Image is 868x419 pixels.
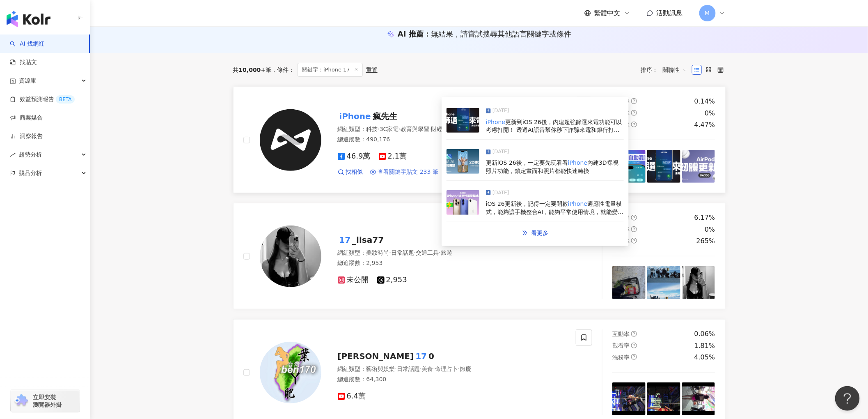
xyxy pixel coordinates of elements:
div: 0.06% [694,329,715,338]
img: post-image [682,150,715,183]
span: · [429,126,431,132]
a: KOL AvatariPhone瘋先生網紅類型：科技·3C家電·教育與學習·財經總追蹤數：490,17646.9萬2.1萬找相似查看關鍵字貼文 233 筆互動率question-circle0.... [233,87,726,193]
a: 洞察報告 [10,132,43,140]
span: 節慶 [460,366,471,372]
div: 排序： [641,63,692,76]
img: post-image [447,149,479,174]
a: KOL Avatar17_lisa77網紅類型：美妝時尚·日常話題·交通工具·旅遊總追蹤數：2,953未公開2,953互動率question-circle6.17%觀看率question-cir... [233,203,726,309]
mark: 17 [338,233,353,246]
img: post-image [612,266,646,299]
span: · [395,366,397,372]
span: 無結果，請嘗試搜尋其他語言關鍵字或條件 [431,30,571,38]
span: question-circle [631,110,637,116]
div: 網紅類型 ： [338,125,566,134]
span: 內建3D裸視照片功能，鎖定畫面和照片都能快速轉換 [486,159,618,174]
img: post-image [447,190,479,215]
div: 4.47% [694,120,715,129]
span: question-circle [631,238,637,244]
span: 10,000+ [239,67,266,73]
img: KOL Avatar [260,226,321,287]
div: 0.14% [694,97,715,106]
span: 更新到iOS 26後，內建超強篩選來電功能可以考慮打開！ 透過AI語音幫你秒下詐騙來電和銀行打來的行銷電話 [486,119,622,141]
span: [PERSON_NAME] [338,351,414,361]
span: question-circle [631,226,637,232]
img: post-image [647,266,680,299]
span: question-circle [631,98,637,104]
span: 日常話題 [391,249,414,256]
span: 財經 [431,126,443,132]
a: 找貼文 [10,58,37,67]
span: · [378,126,380,132]
span: 互動率 [612,331,630,337]
span: 瘋先生 [373,111,397,121]
span: _lisa77 [352,235,384,245]
iframe: Help Scout Beacon - Open [835,386,860,411]
div: 網紅類型 ： [338,365,566,373]
a: 商案媒合 [10,114,43,122]
span: [DATE] [492,107,509,115]
span: · [420,366,421,372]
span: 2,953 [377,276,408,284]
span: 科技 [366,126,378,132]
span: 繁體中文 [594,9,621,18]
span: 更新iOS 26後，一定要先玩看看 [486,159,568,166]
span: 旅遊 [441,249,452,256]
span: M [705,9,710,18]
img: post-image [612,382,646,416]
span: rise [10,152,16,158]
span: 適應性電量模式，能夠讓手機整合AI，能夠平常使用情境，就能變得更省電～ [486,200,624,223]
a: chrome extension立即安裝 瀏覽器外掛 [11,390,80,412]
a: 找相似 [338,168,363,176]
span: 藝術與娛樂 [366,366,395,372]
span: · [414,249,416,256]
div: 總追蹤數 ： 64,300 [338,375,566,384]
img: post-image [647,150,680,183]
span: 競品分析 [19,164,42,182]
span: 命理占卜 [435,366,458,372]
span: 3C家電 [380,126,399,132]
mark: iPhone [486,119,505,125]
div: 1.81% [694,341,715,350]
img: chrome extension [13,394,29,407]
span: question-circle [631,215,637,221]
span: [DATE] [492,148,509,156]
div: 6.17% [694,213,715,222]
div: 總追蹤數 ： 2,953 [338,259,566,267]
span: 關聯性 [663,63,687,76]
div: AI 推薦 ： [398,29,571,39]
span: question-circle [631,331,637,337]
span: [DATE] [492,189,509,197]
div: 265% [696,237,715,246]
div: 共 筆 [233,67,272,73]
span: question-circle [631,122,637,127]
div: 總追蹤數 ： 490,176 [338,136,566,144]
span: 查看關鍵字貼文 233 筆 [378,168,439,176]
span: 美食 [421,366,433,372]
span: 漲粉率 [612,354,630,361]
div: 4.05% [694,353,715,362]
span: 日常話題 [397,366,420,372]
span: 6.4萬 [338,392,366,401]
a: 效益預測報告BETA [10,95,75,104]
a: double-right看更多 [513,225,557,241]
span: 條件 ： [271,67,294,73]
img: post-image [612,150,646,183]
span: · [458,366,460,372]
img: post-image [447,108,479,133]
div: 0% [705,109,715,118]
img: post-image [682,382,715,416]
span: 教育與學習 [401,126,429,132]
span: 46.9萬 [338,152,371,161]
a: searchAI 找網紅 [10,40,44,48]
mark: iPhone [568,200,587,207]
span: · [389,249,391,256]
span: 交通工具 [416,249,439,256]
span: 看更多 [531,230,548,236]
img: logo [7,11,50,27]
img: KOL Avatar [260,109,321,171]
span: · [399,126,401,132]
span: 0 [428,351,434,361]
div: 網紅類型 ： [338,249,566,257]
span: 立即安裝 瀏覽器外掛 [33,394,62,408]
span: 未公開 [338,276,369,284]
